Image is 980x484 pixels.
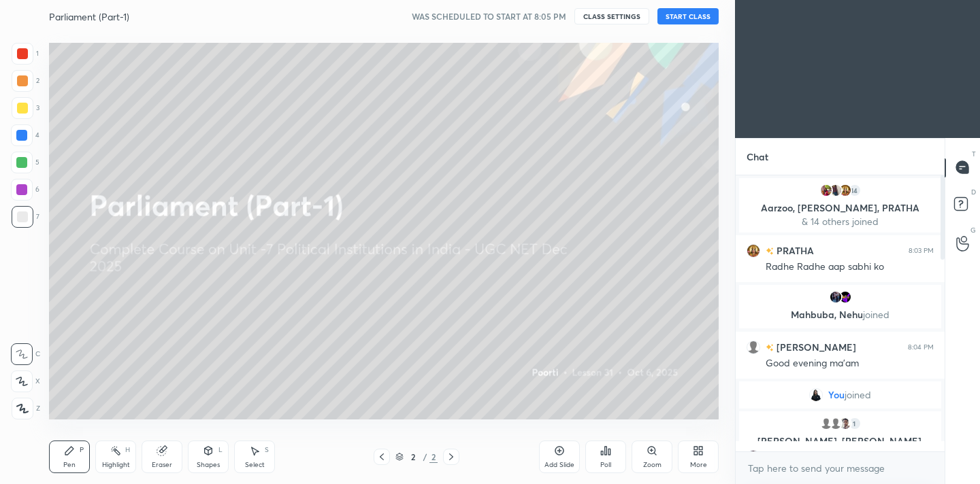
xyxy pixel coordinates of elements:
div: Z [12,398,40,419]
p: T [972,149,976,159]
img: 46a5fcf2482c452ca07645318866de17.jpg [819,184,833,197]
div: grid [736,175,945,452]
div: Zoom [643,462,661,468]
img: d2206d31c966491db1f0039332f6c355.21046860_3 [838,417,852,430]
h6: Mahbuba [774,449,820,464]
div: Radhe Radhe aap sabhi ko [766,260,934,274]
img: 07e15b5ff3cc41eca5f4adf590b92313.jpg [829,290,843,304]
p: Aarzoo, [PERSON_NAME], PRATHA [747,203,933,213]
div: / [423,453,427,461]
p: [PERSON_NAME], [PERSON_NAME], [PERSON_NAME] [747,436,933,457]
span: joined [845,390,871,400]
div: 1 [848,417,862,430]
button: START CLASS [657,8,719,24]
div: Highlight [102,462,130,468]
div: Good evening ma'am [766,357,934,370]
div: 7 [12,206,39,228]
div: 14 [848,184,862,197]
img: dcf3eb815ff943768bc58b4584e4abca.jpg [809,388,823,402]
img: default.png [747,340,760,353]
div: 2 [429,451,438,463]
div: Eraser [152,462,172,468]
div: L [218,447,223,453]
div: Poll [600,462,611,468]
div: Add Slide [544,462,574,468]
img: default.png [819,417,833,430]
div: 8:03 PM [909,246,934,254]
div: Select [245,462,265,468]
div: C [11,343,40,365]
div: Pen [63,462,76,468]
h6: PRATHA [774,243,814,258]
button: CLASS SETTINGS [574,8,649,24]
p: Mahbuba, Nehu [747,309,933,320]
img: 7521a3c1abda4bb198fcd0fffeed9c16.jpg [838,290,852,304]
span: joined [863,308,889,321]
h5: WAS SCHEDULED TO START AT 8:05 PM [412,10,566,22]
h6: [PERSON_NAME] [774,340,856,354]
p: Chat [736,139,779,175]
img: default.png [829,417,843,430]
div: Shapes [197,462,220,468]
img: edc174d7805b4dd5a2abb28d97e42210.jpg [747,243,760,257]
img: no-rating-badge.077c3623.svg [766,247,774,255]
div: S [265,447,269,453]
div: 3 [12,97,39,119]
p: D [971,187,976,197]
div: X [11,370,40,392]
div: 2 [406,453,420,461]
p: & 14 others joined [747,216,933,227]
img: 7cb90eac7d0e46d69c3473bb0d9f4488.jpg [829,184,843,197]
div: 4 [11,124,39,146]
div: 6 [11,179,39,201]
img: no-rating-badge.077c3623.svg [766,344,774,351]
span: You [828,390,845,400]
div: 2 [12,70,39,92]
img: edc174d7805b4dd5a2abb28d97e42210.jpg [838,184,852,197]
div: 1 [12,43,39,65]
div: 5 [11,152,39,173]
div: H [125,447,130,453]
div: 8:04 PM [908,343,934,351]
div: More [690,462,707,468]
p: G [970,225,976,235]
h4: Parliament (Part-1) [49,10,129,23]
div: P [80,447,84,453]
